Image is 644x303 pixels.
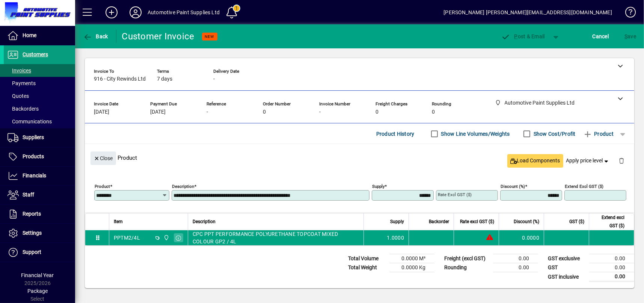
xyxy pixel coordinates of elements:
[569,217,584,226] span: GST ($)
[589,263,634,272] td: 0.00
[4,102,75,115] a: Backorders
[193,230,359,245] span: CPC PPT PERFORMANCE POLYURETHANE TOPCOAT MIXED COLOUR GP2 / 4L
[612,157,630,164] app-page-header-button: Delete
[387,234,404,241] span: 1.0000
[8,93,29,99] span: Quotes
[23,249,41,255] span: Support
[510,157,560,165] span: Load Components
[344,263,389,272] td: Total Weight
[94,76,146,82] span: 916 - City Rewinds Ltd
[440,130,510,138] label: Show Line Volumes/Weights
[8,67,31,73] span: Invoices
[440,263,493,272] td: Rounding
[23,211,41,217] span: Reports
[563,154,613,168] button: Apply price level
[161,234,170,242] span: Automotive Paint Supplies Ltd
[95,184,110,189] mat-label: Product
[440,254,493,263] td: Freight (excl GST)
[507,154,563,168] button: Load Components
[83,33,108,39] span: Back
[122,30,195,42] div: Customer Invoice
[4,205,75,223] a: Reports
[23,51,48,57] span: Customers
[565,184,603,189] mat-label: Extend excl GST ($)
[207,109,208,115] span: -
[532,130,576,138] label: Show Cost/Profit
[624,33,627,39] span: S
[498,30,549,43] button: Post & Email
[157,76,172,82] span: 7 days
[579,127,617,141] button: Product
[493,254,538,263] td: 0.00
[589,272,634,282] td: 0.00
[90,151,116,165] button: Close
[213,76,215,82] span: -
[493,263,538,272] td: 0.00
[319,109,321,115] span: -
[373,127,418,141] button: Product History
[4,90,75,102] a: Quotes
[514,217,539,226] span: Discount (%)
[23,153,44,159] span: Products
[499,230,544,245] td: 0.0000
[4,186,75,204] a: Staff
[376,109,379,115] span: 0
[8,106,39,112] span: Backorders
[544,254,589,263] td: GST exclusive
[501,184,525,189] mat-label: Discount (%)
[94,152,113,165] span: Close
[544,263,589,272] td: GST
[594,213,624,230] span: Extend excl GST ($)
[23,32,36,38] span: Home
[589,254,634,263] td: 0.00
[593,30,609,42] span: Cancel
[100,6,124,19] button: Add
[389,263,434,272] td: 0.0000 Kg
[205,34,214,39] span: NEW
[114,217,123,226] span: Item
[4,128,75,147] a: Suppliers
[23,172,46,178] span: Financials
[114,234,140,241] div: PPTM2/4L
[376,128,415,140] span: Product History
[623,30,638,43] button: Save
[583,128,614,140] span: Product
[81,30,110,43] button: Back
[344,254,389,263] td: Total Volume
[460,217,494,226] span: Rate excl GST ($)
[566,157,610,165] span: Apply price level
[8,80,36,86] span: Payments
[8,118,52,124] span: Communications
[124,6,148,19] button: Profile
[4,115,75,128] a: Communications
[372,184,385,189] mat-label: Supply
[172,184,194,189] mat-label: Description
[27,288,48,294] span: Package
[94,109,109,115] span: [DATE]
[612,151,630,169] button: Delete
[389,254,434,263] td: 0.0000 M³
[4,147,75,166] a: Products
[23,230,42,236] span: Settings
[150,109,166,115] span: [DATE]
[89,154,118,161] app-page-header-button: Close
[23,192,34,198] span: Staff
[501,33,545,39] span: ost & Email
[4,77,75,90] a: Payments
[4,26,75,45] a: Home
[148,6,220,18] div: Automotive Paint Supplies Ltd
[75,30,116,43] app-page-header-button: Back
[432,109,435,115] span: 0
[21,272,54,278] span: Financial Year
[544,272,589,282] td: GST inclusive
[514,33,518,39] span: P
[443,6,612,18] div: [PERSON_NAME] [PERSON_NAME][EMAIL_ADDRESS][DOMAIN_NAME]
[263,109,266,115] span: 0
[591,30,611,43] button: Cancel
[4,243,75,262] a: Support
[620,1,635,26] a: Knowledge Base
[438,192,472,197] mat-label: Rate excl GST ($)
[4,224,75,243] a: Settings
[624,30,636,42] span: ave
[85,144,634,171] div: Product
